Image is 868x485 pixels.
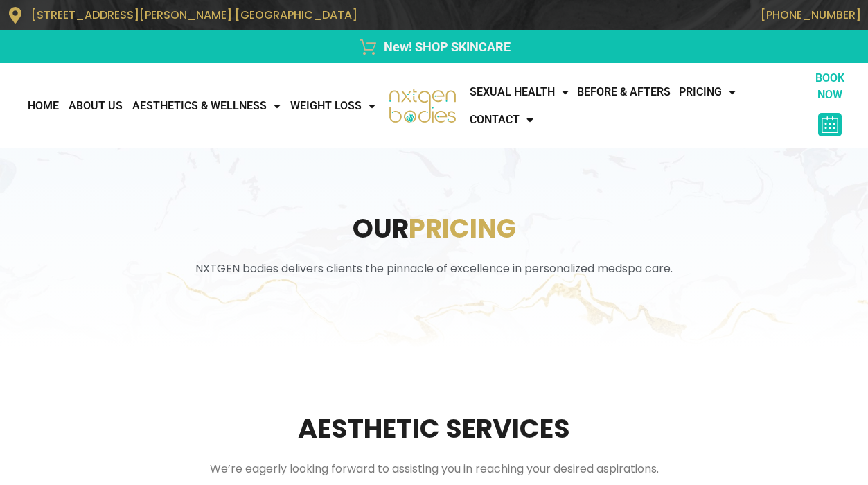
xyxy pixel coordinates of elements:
[87,461,782,477] div: We’re eagerly looking forward to assisting you in reaching your desired aspirations.
[31,7,357,23] span: [STREET_ADDRESS][PERSON_NAME] [GEOGRAPHIC_DATA]
[7,37,861,56] a: New! SHOP SKINCARE
[441,8,862,21] p: [PHONE_NUMBER]
[380,37,511,56] span: New! SHOP SKINCARE
[23,92,64,120] a: Home
[675,78,740,106] a: Pricing
[285,92,380,120] a: WEIGHT LOSS
[87,410,782,447] h2: Aesthetic Services
[573,78,675,106] a: Before & Afters
[127,92,285,120] a: AESTHETICS & WELLNESS
[466,106,538,134] a: CONTACT
[466,78,805,134] nav: Menu
[466,78,573,106] a: Sexual Health
[805,70,856,103] p: BOOK NOW
[7,92,380,120] nav: Menu
[409,210,516,247] span: Pricing
[64,92,127,120] a: About Us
